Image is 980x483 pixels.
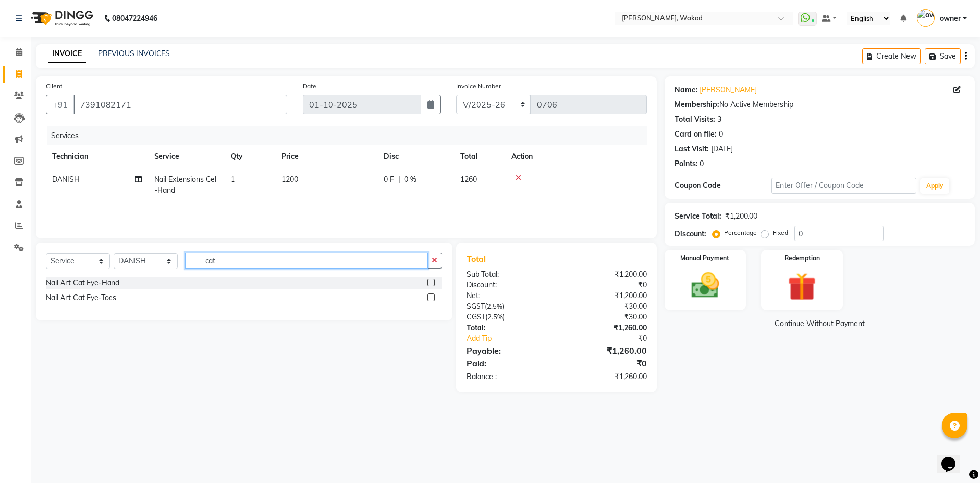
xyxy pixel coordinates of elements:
div: ₹1,260.00 [556,323,654,333]
div: Last Visit: [675,144,709,154]
div: ₹1,200.00 [556,269,654,280]
span: 1 [231,175,235,184]
div: Card on file: [675,129,717,140]
div: ₹1,200.00 [556,290,654,301]
a: Continue Without Payment [667,318,973,329]
span: 0 % [404,174,416,185]
iframe: chat widget [937,442,970,473]
div: ₹0 [573,333,654,344]
label: Date [303,82,316,91]
div: 0 [700,158,704,169]
label: Fixed [773,228,788,237]
input: Search by Name/Mobile/Email/Code [73,95,287,114]
label: Percentage [724,228,757,237]
th: Service [148,145,225,168]
div: 3 [717,114,721,125]
label: Redemption [785,254,820,263]
div: ₹0 [556,280,654,290]
span: DANISH [52,175,80,184]
th: Action [505,145,647,168]
div: Payable: [459,344,556,357]
a: [PERSON_NAME] [700,85,757,95]
label: Invoice Number [456,82,501,91]
span: CGST [467,312,485,321]
span: 1200 [282,175,298,184]
label: Manual Payment [680,254,729,263]
div: Total Visits: [675,114,715,125]
th: Price [276,145,378,168]
a: Add Tip [459,333,573,344]
th: Total [454,145,505,168]
span: SGST [467,302,485,311]
div: Sub Total: [459,269,556,280]
button: Apply [920,178,949,194]
th: Qty [225,145,276,168]
div: No Active Membership [675,99,965,110]
img: owner [917,9,935,27]
button: Save [925,48,961,64]
div: Service Total: [675,211,721,222]
a: PREVIOUS INVOICES [98,49,170,58]
div: ( ) [459,301,556,312]
span: 0 F [384,174,394,185]
div: ₹1,200.00 [725,211,757,222]
img: logo [26,4,96,33]
span: Total [467,254,490,264]
div: Nail Art Cat Eye-Hand [46,278,119,288]
span: | [398,174,400,185]
div: Discount: [675,229,706,239]
th: Technician [46,145,148,168]
div: [DATE] [711,144,733,154]
div: 0 [719,129,723,140]
div: Services [47,126,654,145]
div: Nail Art Cat Eye-Toes [46,292,116,303]
div: Paid: [459,357,556,369]
span: owner [940,13,961,24]
span: 2.5% [487,313,503,321]
div: ( ) [459,312,556,323]
div: ₹30.00 [556,301,654,312]
span: 1260 [460,175,477,184]
div: Net: [459,290,556,301]
div: Name: [675,85,698,95]
span: Nail Extensions Gel-Hand [154,175,216,195]
div: Coupon Code [675,180,771,191]
div: ₹1,260.00 [556,344,654,357]
div: Points: [675,158,698,169]
div: Balance : [459,371,556,382]
button: Create New [862,48,921,64]
div: Discount: [459,280,556,290]
a: INVOICE [48,45,86,63]
span: 2.5% [487,302,502,310]
div: Total: [459,323,556,333]
button: +91 [46,95,75,114]
img: _cash.svg [682,269,728,302]
th: Disc [378,145,454,168]
div: ₹0 [556,357,654,369]
div: ₹1,260.00 [556,371,654,382]
label: Client [46,82,62,91]
div: Membership: [675,99,719,110]
input: Enter Offer / Coupon Code [771,178,916,194]
div: ₹30.00 [556,312,654,323]
b: 08047224946 [112,4,157,33]
input: Search or Scan [185,253,428,269]
img: _gift.svg [779,269,825,304]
